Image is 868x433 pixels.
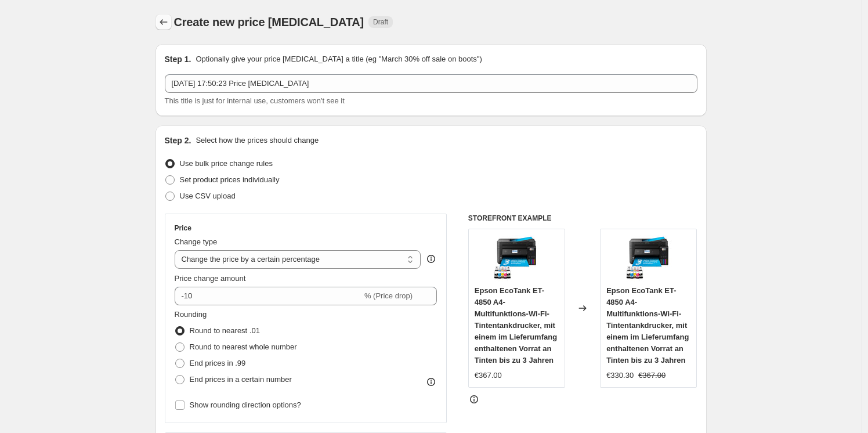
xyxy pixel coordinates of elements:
[175,274,246,283] span: Price change amount
[638,370,666,381] strike: €367.00
[180,175,280,184] span: Set product prices individually
[174,16,364,28] span: Create new price [MEDICAL_DATA]
[175,310,207,319] span: Rounding
[175,287,362,305] input: -15
[180,192,236,200] span: Use CSV upload
[364,291,413,300] span: % (Price drop)
[606,286,689,365] span: Epson EcoTank ET-4850 A4-Multifunktions-Wi-Fi-Tintentankdrucker, mit einem im Lieferumfang enthal...
[155,14,172,30] button: Price change jobs
[165,74,697,93] input: 30% off holiday sale
[190,400,301,409] span: Show rounding direction options?
[196,135,319,146] p: Select how the prices should change
[475,370,502,381] div: €367.00
[165,135,191,146] h2: Step 2.
[175,223,191,233] h3: Price
[625,235,672,282] img: 71kQmxHD19L_80x.jpg
[165,96,345,105] span: This title is just for internal use, customers won't see it
[190,359,246,367] span: End prices in .99
[190,342,297,351] span: Round to nearest whole number
[468,214,697,223] h6: STOREFRONT EXAMPLE
[493,235,540,282] img: 71kQmxHD19L_80x.jpg
[425,253,437,265] div: help
[175,237,218,246] span: Change type
[606,370,634,381] div: €330.30
[180,159,273,168] span: Use bulk price change rules
[475,286,557,365] span: Epson EcoTank ET-4850 A4-Multifunktions-Wi-Fi-Tintentankdrucker, mit einem im Lieferumfang enthal...
[190,375,292,384] span: End prices in a certain number
[165,53,191,65] h2: Step 1.
[373,17,388,27] span: Draft
[190,326,260,335] span: Round to nearest .01
[196,53,482,65] p: Optionally give your price [MEDICAL_DATA] a title (eg "March 30% off sale on boots")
